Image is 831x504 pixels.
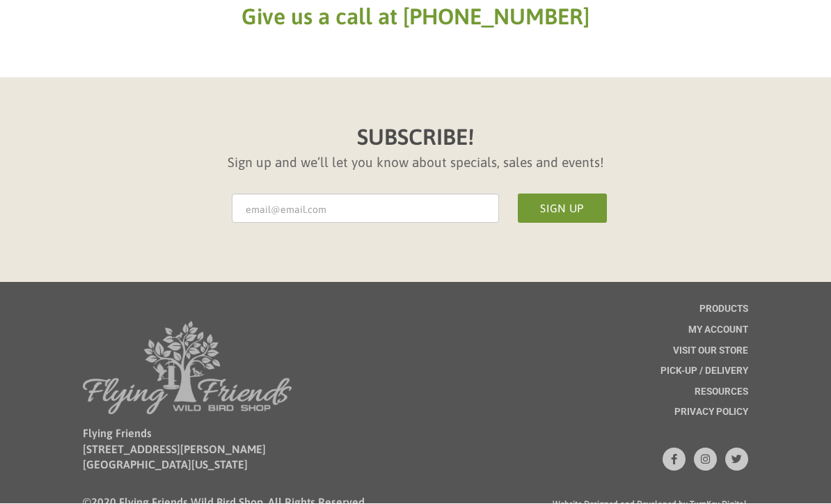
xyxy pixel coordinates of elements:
[83,443,266,471] a: [STREET_ADDRESS][PERSON_NAME][GEOGRAPHIC_DATA][US_STATE]
[83,322,292,415] img: Flying Friends Wild Bird Shop Logo - With Gray Overlay
[232,194,499,223] input: email@email.com
[673,347,748,368] a: Visit Our Store
[695,388,748,397] span: Resources
[674,408,748,429] a: Privacy Policy
[688,326,748,336] span: My account
[674,408,748,418] span: Privacy Policy
[673,347,748,356] span: Visit Our Store
[688,326,748,347] a: My account
[83,426,266,473] div: Flying Friends
[228,154,604,173] h6: Sign up and we’ll let you know about specials, sales and events!
[518,194,607,223] button: Sign Up
[699,305,748,326] a: Products
[357,123,474,154] h6: SUBSCRIBE!
[695,388,748,409] a: Resources
[242,4,589,30] a: Give us a call at [PHONE_NUMBER]
[660,367,748,388] a: Pick-up / Delivery
[699,305,748,315] span: Products
[660,367,748,377] span: Pick-up / Delivery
